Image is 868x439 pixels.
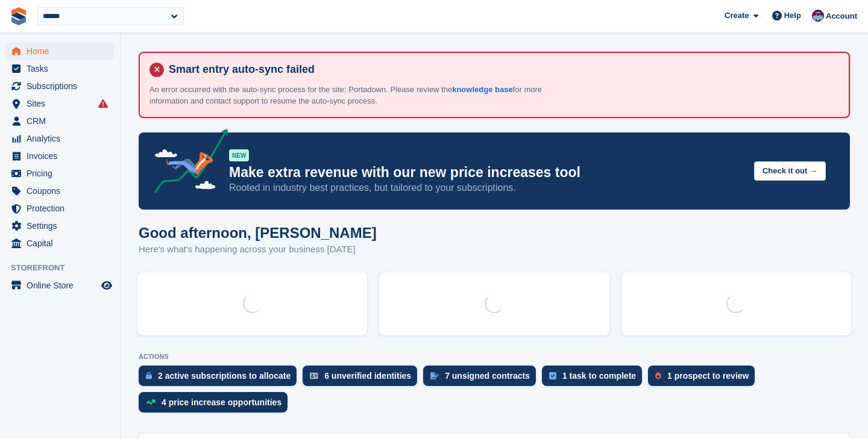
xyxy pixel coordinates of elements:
[812,10,824,22] img: Brian Young
[310,372,318,379] img: verify_identity-adf6edd0f0f0b5bbfe63781bf79b02c33cf7c696d77639b501bdc392416b5a36.svg
[229,181,744,195] p: Rooted in industry best practices, but tailored to your subscriptions.
[549,372,556,379] img: task-75834270c22a3079a89374b754ae025e5fb1db73e45f91037f5363f120a921f8.svg
[27,217,99,234] span: Settings
[754,161,826,181] button: Check it out →
[303,366,423,392] a: 6 unverified identities
[164,63,839,76] h4: Smart entry auto-sync failed
[648,366,761,392] a: 1 prospect to review
[667,371,749,381] div: 1 prospect to review
[6,182,114,199] a: menu
[27,130,99,147] span: Analytics
[27,95,99,112] span: Sites
[725,10,749,22] span: Create
[542,366,648,392] a: 1 task to complete
[162,397,281,407] div: 4 price increase opportunities
[146,399,156,405] img: price_increase_opportunities-93ffe204e8149a01c8c9dc8f82e8f89637d9d84a8eef4429ea346261dce0b2c0.svg
[229,149,249,161] div: NEW
[324,371,411,381] div: 6 unverified identities
[655,372,661,379] img: prospect-51fa495bee0391a8d652442698ab0144808aea92771e9ea1ae160a38d050c398.svg
[229,164,744,181] p: Make extra revenue with our new price increases tool
[562,371,636,381] div: 1 task to complete
[6,277,114,294] a: menu
[27,43,99,60] span: Home
[6,235,114,252] a: menu
[27,148,99,164] span: Invoices
[139,366,303,392] a: 2 active subscriptions to allocate
[6,113,114,129] a: menu
[139,243,377,257] p: Here's what's happening across your business [DATE]
[98,99,108,108] i: Smart entry sync failures have occurred
[146,372,152,379] img: active_subscription_to_allocate_icon-d502201f5373d7db506a760aba3b589e785aa758c864c3986d89f69b8ff3...
[27,182,99,199] span: Coupons
[6,200,114,217] a: menu
[10,7,28,25] img: stora-icon-8386f47178a22dfd0bd8f6a31ec36ba5ce8667c1dd55bd0f319d3a0aa187defe.svg
[27,78,99,95] span: Subscriptions
[6,95,114,112] a: menu
[99,278,114,293] a: Preview store
[6,148,114,164] a: menu
[11,262,120,274] span: Storefront
[826,10,857,22] span: Account
[452,85,512,94] a: knowledge base
[149,84,571,107] p: An error occurred with the auto-sync process for the site: Portadown. Please review the for more ...
[784,10,801,22] span: Help
[139,225,377,241] h1: Good afternoon, [PERSON_NAME]
[6,60,114,77] a: menu
[423,366,542,392] a: 7 unsigned contracts
[27,165,99,182] span: Pricing
[445,371,530,381] div: 7 unsigned contracts
[158,371,291,381] div: 2 active subscriptions to allocate
[6,165,114,182] a: menu
[6,130,114,147] a: menu
[27,235,99,252] span: Capital
[27,277,99,294] span: Online Store
[6,43,114,60] a: menu
[27,60,99,77] span: Tasks
[430,372,439,379] img: contract_signature_icon-13c848040528278c33f63329250d36e43548de30e8caae1d1a13099fd9432cc5.svg
[144,129,228,198] img: price-adjustments-announcement-icon-8257ccfd72463d97f412b2fc003d46551f7dbcb40ab6d574587a9cd5c0d94...
[6,78,114,95] a: menu
[27,113,99,129] span: CRM
[27,200,99,217] span: Protection
[139,392,294,419] a: 4 price increase opportunities
[139,353,850,361] p: ACTIONS
[6,217,114,234] a: menu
